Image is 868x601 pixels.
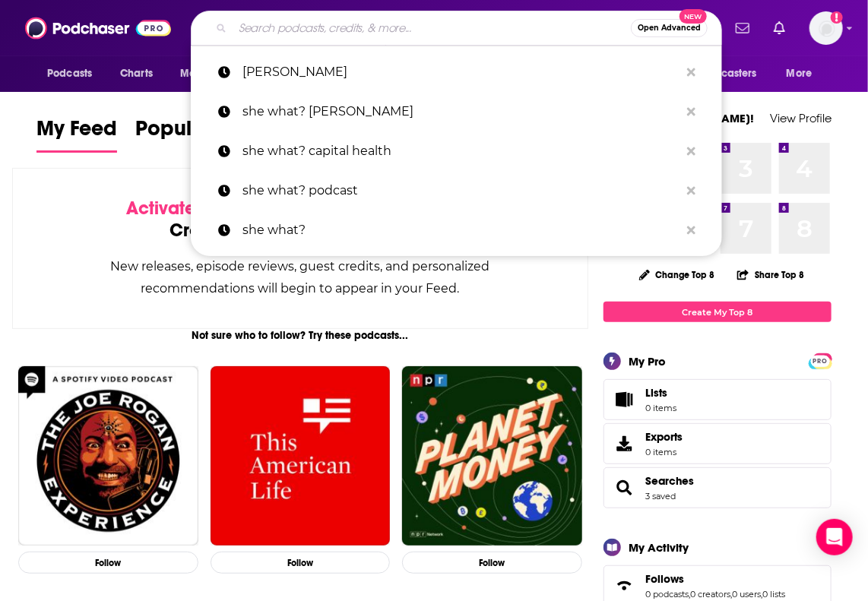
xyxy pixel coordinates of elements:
[211,552,391,574] button: Follow
[761,589,762,599] span: ,
[36,115,117,153] a: My Feed
[603,467,832,508] span: Searches
[809,11,843,45] button: Show profile menu
[645,386,676,400] span: Lists
[609,575,639,596] a: Follows
[47,63,92,84] span: Podcasts
[816,519,853,555] div: Open Intercom Messenger
[402,366,582,546] img: Planet Money
[609,477,639,498] a: Searches
[110,59,162,88] a: Charts
[242,92,680,131] p: she what? maureen
[645,447,683,457] span: 0 items
[811,356,829,367] span: PRO
[730,589,732,599] span: ,
[809,11,843,45] span: Logged in as GregKubie
[674,59,779,88] button: open menu
[811,355,829,366] a: PRO
[242,52,680,92] p: maureen petrosky
[25,14,171,43] img: Podchaser - Follow, Share and Rate Podcasts
[645,474,694,488] a: Searches
[732,589,761,599] a: 0 users
[126,197,282,220] span: Activate your Feed
[690,589,730,599] a: 0 creators
[770,111,832,125] a: View Profile
[242,131,680,171] p: she what? capital health
[402,552,582,574] button: Follow
[18,552,198,574] button: Follow
[12,329,588,342] div: Not sure who to follow? Try these podcasts...
[603,379,832,420] a: Lists
[680,9,707,24] span: New
[609,433,639,454] span: Exports
[645,386,667,400] span: Lists
[135,115,265,150] span: Popular Feed
[762,589,785,599] a: 0 lists
[831,11,843,24] svg: Add a profile image
[120,63,153,84] span: Charts
[89,198,512,242] div: by following Podcasts, Creators, Lists, and other Users!
[645,572,684,586] span: Follows
[645,572,785,586] a: Follows
[18,366,198,546] img: The Joe Rogan Experience
[609,389,639,410] span: Lists
[645,403,676,413] span: 0 items
[191,131,722,171] a: she what? capital health
[809,11,843,45] img: User Profile
[603,302,832,322] a: Create My Top 8
[603,423,832,464] a: Exports
[638,24,701,32] span: Open Advanced
[737,260,805,289] button: Share Top 8
[191,11,722,46] div: Search podcasts, credits, & more...
[135,115,265,153] a: Popular Feed
[191,92,722,131] a: she what? [PERSON_NAME]
[689,589,690,599] span: ,
[629,354,666,369] div: My Pro
[89,255,512,299] div: New releases, episode reviews, guest credits, and personalized recommendations will begin to appe...
[242,171,680,210] p: she what? podcast
[730,15,756,41] a: Show notifications dropdown
[645,491,676,501] a: 3 saved
[768,15,791,41] a: Show notifications dropdown
[36,59,112,88] button: open menu
[36,115,117,150] span: My Feed
[630,265,724,284] button: Change Top 8
[645,430,683,444] span: Exports
[211,366,391,546] img: This American Life
[645,589,689,599] a: 0 podcasts
[631,19,708,37] button: Open AdvancedNew
[233,16,631,40] input: Search podcasts, credits, & more...
[629,540,689,555] div: My Activity
[191,210,722,250] a: she what?
[180,63,234,84] span: Monitoring
[169,59,254,88] button: open menu
[191,171,722,210] a: she what? podcast
[242,210,680,250] p: she what?
[787,63,813,84] span: More
[776,59,832,88] button: open menu
[191,52,722,92] a: [PERSON_NAME]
